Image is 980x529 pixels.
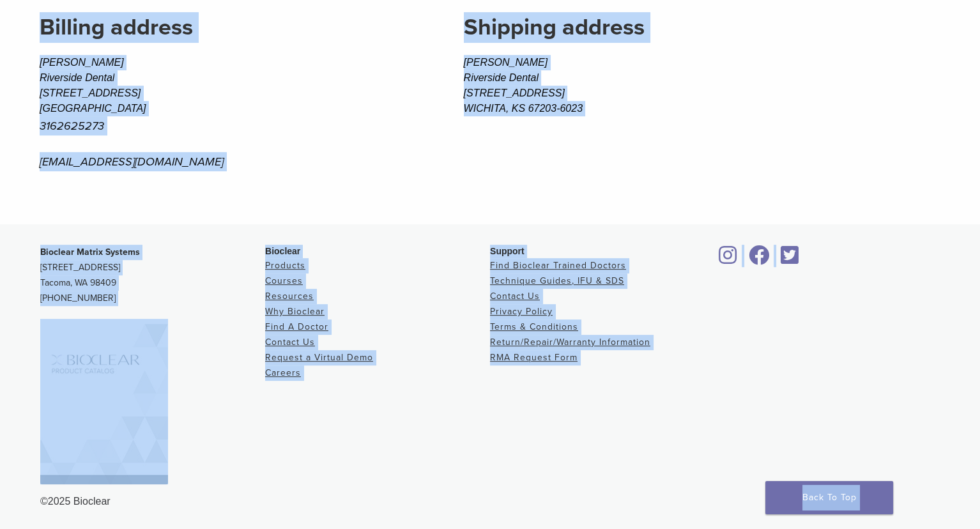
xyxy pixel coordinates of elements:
[265,260,305,271] a: Products
[490,352,578,363] a: RMA Request Form
[464,12,940,43] h2: Shipping address
[40,245,265,306] p: [STREET_ADDRESS] Tacoma, WA 98409 [PHONE_NUMBER]
[265,306,325,317] a: Why Bioclear
[715,253,742,266] a: Bioclear
[490,260,626,271] a: Find Bioclear Trained Doctors
[40,12,411,43] h2: Billing address
[490,246,524,256] span: Support
[265,246,300,256] span: Bioclear
[265,291,314,302] a: Resources
[265,321,328,332] a: Find A Doctor
[744,253,774,266] a: Bioclear
[40,116,411,135] p: 3162625273
[265,337,315,348] a: Contact Us
[40,247,140,257] strong: Bioclear Matrix Systems
[40,319,168,484] img: Bioclear
[464,55,940,116] address: [PERSON_NAME] Riverside Dental [STREET_ADDRESS] WICHITA, KS 67203-6023
[765,481,893,514] a: Back To Top
[776,253,803,266] a: Bioclear
[265,275,303,286] a: Courses
[40,55,411,171] address: [PERSON_NAME] Riverside Dental [STREET_ADDRESS] [GEOGRAPHIC_DATA]
[490,306,553,317] a: Privacy Policy
[490,337,650,348] a: Return/Repair/Warranty Information
[265,367,301,378] a: Careers
[490,291,540,302] a: Contact Us
[490,321,578,332] a: Terms & Conditions
[40,494,940,509] div: ©2025 Bioclear
[40,152,411,171] p: [EMAIL_ADDRESS][DOMAIN_NAME]
[490,275,624,286] a: Technique Guides, IFU & SDS
[265,352,373,363] a: Request a Virtual Demo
